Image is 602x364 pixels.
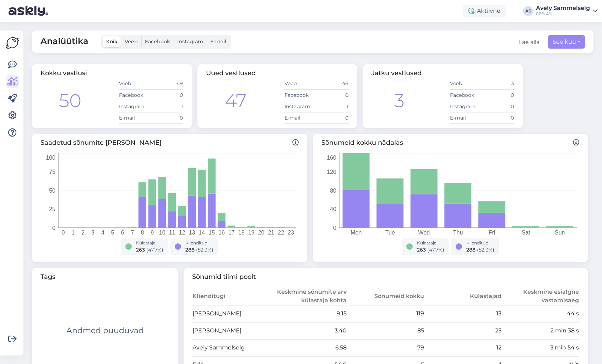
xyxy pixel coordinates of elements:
td: 1 [316,101,349,112]
div: Klienditugi [185,240,213,246]
tspan: 23 [288,230,294,236]
td: 0 [482,89,514,101]
button: See kuu [548,35,585,49]
td: Instagram [284,101,316,112]
span: ( 47.7 %) [427,247,444,253]
td: Facebook [284,89,316,101]
div: Andmed puuduvad [66,325,144,336]
span: Sõnumid tiimi poolt [192,272,579,282]
td: 2 min 38 s [502,322,579,339]
tspan: 25 [49,206,55,212]
tspan: Tue [385,230,395,236]
tspan: 120 [327,169,336,175]
a: Avely SammelselgFEB AS [536,5,598,17]
tspan: 11 [169,230,175,236]
td: Instagram [450,101,482,112]
td: [PERSON_NAME] [192,322,270,339]
td: 3 [482,78,514,89]
tspan: 50 [49,187,55,193]
th: Külastajad [424,287,502,305]
tspan: 15 [208,230,215,236]
td: 49 [151,78,183,89]
td: Veeb [119,78,151,89]
tspan: 22 [278,230,284,236]
span: ( 52.3 %) [477,247,494,253]
td: 0 [482,101,514,112]
tspan: 0 [333,225,336,231]
tspan: 8 [141,230,144,236]
td: Facebook [119,89,151,101]
td: 46 [316,78,349,89]
tspan: Wed [418,230,430,236]
tspan: Fri [488,230,495,236]
td: 0 [151,112,183,123]
tspan: 5 [111,230,114,236]
td: 9.15 [270,305,347,322]
td: Facebook [450,89,482,101]
span: Kokku vestlusi [40,69,87,77]
tspan: 13 [189,230,195,236]
span: Saadetud sõnumite [PERSON_NAME] [40,138,299,148]
td: Veeb [450,78,482,89]
tspan: 40 [330,206,336,212]
span: Jätku vestlused [371,69,422,77]
tspan: 16 [218,230,225,236]
div: Külastaja [417,240,444,246]
td: E-mail [119,112,151,123]
td: Veeb [284,78,316,89]
tspan: 10 [159,230,166,236]
span: ( 47.7 %) [146,247,163,253]
td: 119 [347,305,424,322]
td: 3.40 [270,322,347,339]
td: 44 s [502,305,579,322]
td: 0 [482,112,514,123]
tspan: Mon [351,230,362,236]
tspan: Sun [554,230,564,236]
tspan: 20 [258,230,265,236]
td: 0 [316,89,349,101]
div: AS [523,6,533,16]
div: Avely Sammelselg [536,5,590,11]
span: Analüütika [40,35,88,49]
td: 1 [151,101,183,112]
tspan: 9 [151,230,154,236]
td: Instagram [119,101,151,112]
span: Sõnumeid kokku nädalas [321,138,580,148]
tspan: 75 [49,169,55,175]
tspan: 4 [101,230,104,236]
span: Facebook [145,38,170,45]
td: 85 [347,322,424,339]
div: Külastaja [136,240,163,246]
td: Avely Sammelselg [192,339,270,356]
td: 0 [316,112,349,123]
th: Keskmine esialgne vastamisaeg [502,287,579,305]
span: Veeb [125,38,138,45]
td: E-mail [450,112,482,123]
span: E-mail [210,38,226,45]
div: Klienditugi [466,240,494,246]
tspan: 160 [327,154,336,160]
span: Instagram [177,38,203,45]
td: 12 [424,339,502,356]
tspan: Sat [521,230,530,236]
span: Kõik [106,38,118,45]
tspan: 3 [91,230,94,236]
tspan: 0 [61,230,65,236]
th: Keskmine sõnumite arv külastaja kohta [270,287,347,305]
th: Klienditugi [192,287,270,305]
td: 79 [347,339,424,356]
div: Aktiivne [463,5,506,17]
span: 263 [417,247,426,253]
tspan: 6 [121,230,124,236]
tspan: 19 [248,230,255,236]
tspan: 21 [268,230,274,236]
tspan: 80 [330,187,336,193]
div: 50 [59,87,81,115]
tspan: 0 [52,225,55,231]
tspan: 100 [46,154,55,160]
div: 3 [394,87,405,115]
div: Lae alla [519,38,539,46]
td: 3 min 54 s [502,339,579,356]
span: 288 [466,247,476,253]
td: 25 [424,322,502,339]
